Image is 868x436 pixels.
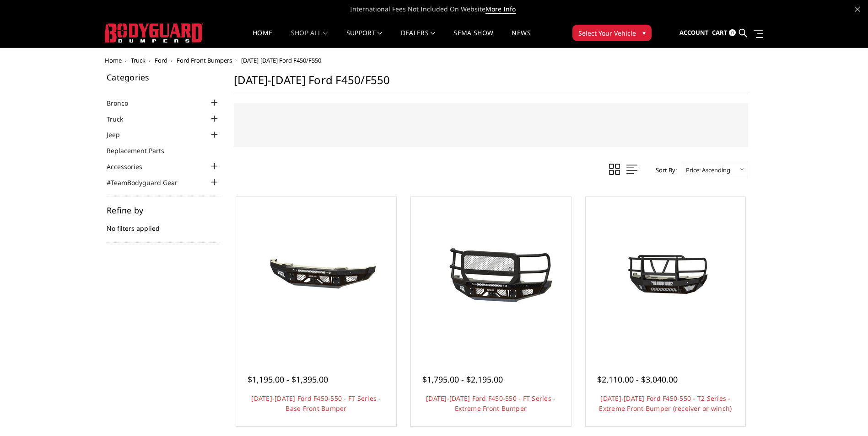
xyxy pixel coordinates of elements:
img: BODYGUARD BUMPERS [105,23,203,43]
a: More Info [485,5,516,14]
a: Accessories [107,162,154,171]
a: [DATE]-[DATE] Ford F450-550 - T2 Series - Extreme Front Bumper (receiver or winch) [599,394,732,413]
a: Dealers [401,30,436,48]
span: ▾ [642,28,646,37]
a: 2023-2025 Ford F450-550 - FT Series - Extreme Front Bumper 2023-2025 Ford F450-550 - FT Series - ... [413,199,569,355]
img: 2023-2025 Ford F450-550 - T2 Series - Extreme Front Bumper (receiver or winch) [592,236,739,318]
img: 2023-2025 Ford F450-550 - FT Series - Base Front Bumper [243,243,389,311]
a: Replacement Parts [107,146,176,155]
span: Account [679,28,709,37]
a: Home [253,30,272,48]
a: Jeep [107,130,131,139]
a: shop all [291,30,328,48]
span: 0 [729,29,736,36]
span: Select Your Vehicle [578,28,636,38]
span: Cart [712,28,728,37]
a: #TeamBodyguard Gear [107,178,189,187]
a: Truck [131,56,146,64]
a: [DATE]-[DATE] Ford F450-550 - FT Series - Base Front Bumper [251,394,381,413]
h5: Categories [107,73,220,81]
a: [DATE]-[DATE] Ford F450-550 - FT Series - Extreme Front Bumper [426,394,555,413]
a: 2023-2025 Ford F450-550 - FT Series - Base Front Bumper [238,199,394,355]
a: Ford Front Bumpers [177,56,232,64]
a: Bronco [107,98,140,108]
a: Support [346,30,383,48]
button: Select Your Vehicle [572,25,652,41]
a: Truck [107,114,135,124]
label: Sort By: [651,163,677,177]
a: News [512,30,530,48]
span: [DATE]-[DATE] Ford F450/F550 [241,56,321,64]
div: No filters applied [107,206,220,243]
h5: Refine by [107,206,220,214]
a: Cart 0 [712,21,736,45]
a: Home [105,56,122,64]
span: $1,795.00 - $2,195.00 [422,374,503,385]
a: Account [679,21,709,45]
span: $1,195.00 - $1,395.00 [248,374,328,385]
a: SEMA Show [453,30,493,48]
a: 2023-2025 Ford F450-550 - T2 Series - Extreme Front Bumper (receiver or winch) [588,199,744,355]
a: Ford [155,56,167,64]
span: $2,110.00 - $3,040.00 [597,374,678,385]
h1: [DATE]-[DATE] Ford F450/F550 [234,73,748,94]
